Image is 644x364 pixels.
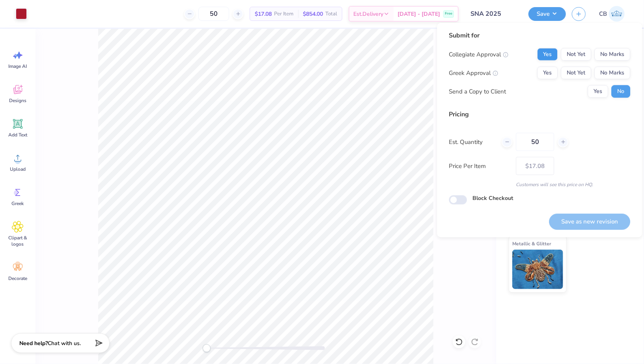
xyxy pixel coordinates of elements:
span: Greek [12,200,24,207]
button: No [611,85,630,98]
label: Block Checkout [472,194,513,202]
a: CB [595,6,628,22]
label: Price Per Item [449,162,510,171]
span: Designs [9,97,26,104]
img: Metallic & Glitter [512,250,563,289]
button: Yes [537,67,558,79]
button: Save [528,7,566,21]
button: Yes [588,85,608,98]
button: Not Yet [561,48,591,61]
span: [DATE] - [DATE] [398,10,440,18]
span: Upload [10,166,26,172]
input: – – [198,7,229,21]
span: Chat with us. [48,340,81,347]
img: Chhavi Bansal [609,6,625,22]
span: Est. Delivery [353,10,383,18]
div: Greek Approval [449,69,498,78]
div: Submit for [449,31,630,40]
span: Total [325,10,337,18]
div: Customers will see this price on HQ. [449,181,630,188]
button: Yes [537,48,558,61]
div: Send a Copy to Client [449,87,506,96]
div: Collegiate Approval [449,50,508,59]
span: Metallic & Glitter [512,239,551,248]
strong: Need help? [19,340,48,347]
button: Not Yet [561,67,591,79]
div: Accessibility label [203,344,211,352]
button: No Marks [594,48,630,61]
span: Decorate [8,275,27,282]
span: Free [445,11,452,17]
label: Est. Quantity [449,138,496,147]
span: $854.00 [303,10,323,18]
span: $17.08 [255,10,272,18]
input: – – [516,133,554,151]
span: Image AI [9,63,27,69]
div: Pricing [449,110,630,119]
span: CB [599,9,607,19]
input: Untitled Design [465,6,523,22]
span: Clipart & logos [5,235,31,247]
span: Add Text [8,132,27,138]
span: Per Item [274,10,293,18]
button: No Marks [594,67,630,79]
